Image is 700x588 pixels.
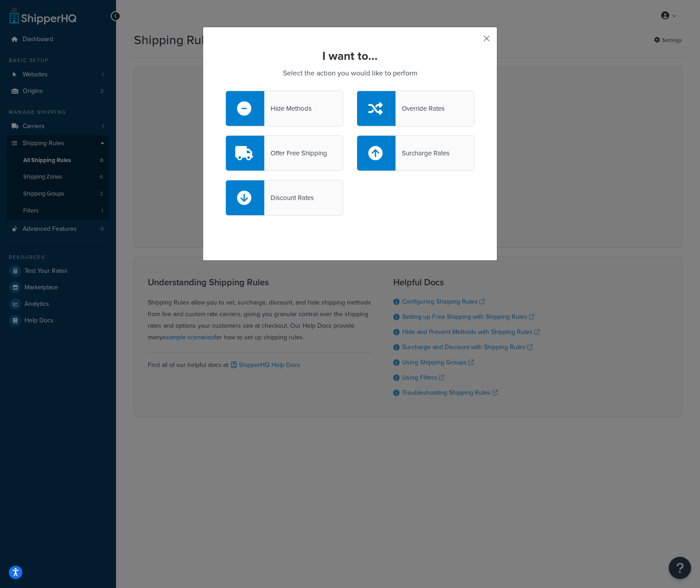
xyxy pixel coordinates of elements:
div: Override Rates [396,102,445,115]
div: Hide Methods [264,102,312,115]
div: Discount Rates [264,192,314,204]
strong: I want to... [322,47,378,64]
div: Surcharge Rates [396,147,450,159]
p: Select the action you would like to perform [225,67,475,79]
div: Offer Free Shipping [264,147,327,159]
